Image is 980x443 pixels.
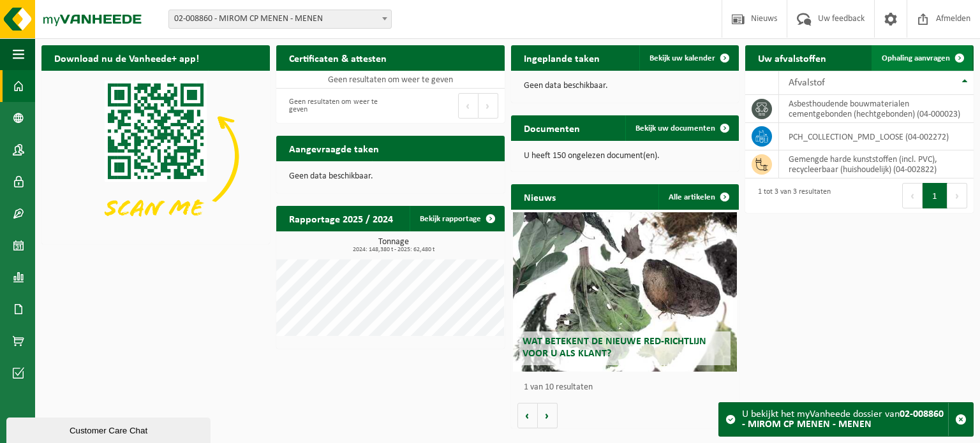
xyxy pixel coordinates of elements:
h2: Ingeplande taken [511,45,612,70]
img: Download de VHEPlus App [41,71,270,242]
h2: Rapportage 2025 / 2024 [276,206,406,231]
h2: Uw afvalstoffen [745,45,839,70]
a: Bekijk uw documenten [625,115,738,141]
p: Geen data beschikbaar. [524,82,727,91]
p: 1 van 10 resultaten [524,383,733,392]
h2: Documenten [511,115,593,140]
h2: Aangevraagde taken [276,136,392,161]
strong: 02-008860 - MIROM CP MENEN - MENEN [742,409,944,430]
button: Previous [458,93,479,119]
span: Bekijk uw documenten [635,124,715,133]
div: U bekijkt het myVanheede dossier van [742,403,948,436]
div: Geen resultaten om weer te geven [283,92,384,120]
td: gemengde harde kunststoffen (incl. PVC), recycleerbaar (huishoudelijk) (04-002822) [779,150,974,178]
button: Previous [902,183,923,208]
iframe: chat widget [6,415,213,443]
span: Afvalstof [789,78,825,88]
span: 02-008860 - MIROM CP MENEN - MENEN [168,10,392,29]
h2: Certificaten & attesten [276,45,399,70]
button: Next [947,183,967,208]
span: Ophaling aanvragen [882,54,950,62]
td: PCH_COLLECTION_PMD_LOOSE (04-002272) [779,123,974,150]
button: 1 [923,183,947,208]
a: Bekijk rapportage [410,206,503,231]
td: Geen resultaten om weer te geven [276,71,505,89]
span: Bekijk uw kalender [650,54,715,62]
a: Bekijk uw kalender [639,45,738,71]
h2: Download nu de Vanheede+ app! [41,45,212,70]
h2: Nieuws [511,184,568,209]
span: Wat betekent de nieuwe RED-richtlijn voor u als klant? [523,337,706,359]
p: Geen data beschikbaar. [289,172,492,181]
div: 1 tot 3 van 3 resultaten [752,182,831,210]
td: asbesthoudende bouwmaterialen cementgebonden (hechtgebonden) (04-000023) [779,95,974,123]
p: U heeft 150 ongelezen document(en). [524,152,727,161]
button: Vorige [517,403,538,428]
span: 2024: 148,380 t - 2025: 62,480 t [283,247,505,253]
a: Ophaling aanvragen [872,45,972,71]
span: 02-008860 - MIROM CP MENEN - MENEN [169,10,391,28]
h3: Tonnage [283,238,505,253]
button: Next [479,93,498,119]
button: Volgende [538,403,558,428]
a: Wat betekent de nieuwe RED-richtlijn voor u als klant? [513,212,737,372]
a: Alle artikelen [658,184,738,210]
